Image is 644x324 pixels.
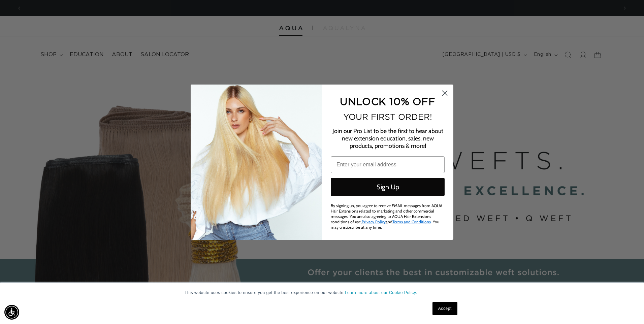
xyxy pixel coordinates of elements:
button: Close dialog [439,87,451,99]
a: Terms and Conditions [392,219,431,224]
a: Accept [432,302,457,315]
img: daab8b0d-f573-4e8c-a4d0-05ad8d765127.png [191,85,322,240]
span: Join our Pro List to be the first to hear about new extension education, sales, new products, pro... [332,127,443,150]
div: Accessibility Menu [4,305,19,320]
p: This website uses cookies to ensure you get the best experience on our website. [185,290,459,296]
span: UNLOCK 10% OFF [340,96,435,107]
span: YOUR FIRST ORDER! [343,112,432,122]
span: By signing up, you agree to receive EMAIL messages from AQUA Hair Extensions related to marketing... [331,203,442,230]
button: Sign Up [331,178,445,196]
a: Privacy Policy [362,219,386,224]
a: Learn more about our Cookie Policy. [345,290,417,295]
input: Enter your email address [331,156,445,173]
